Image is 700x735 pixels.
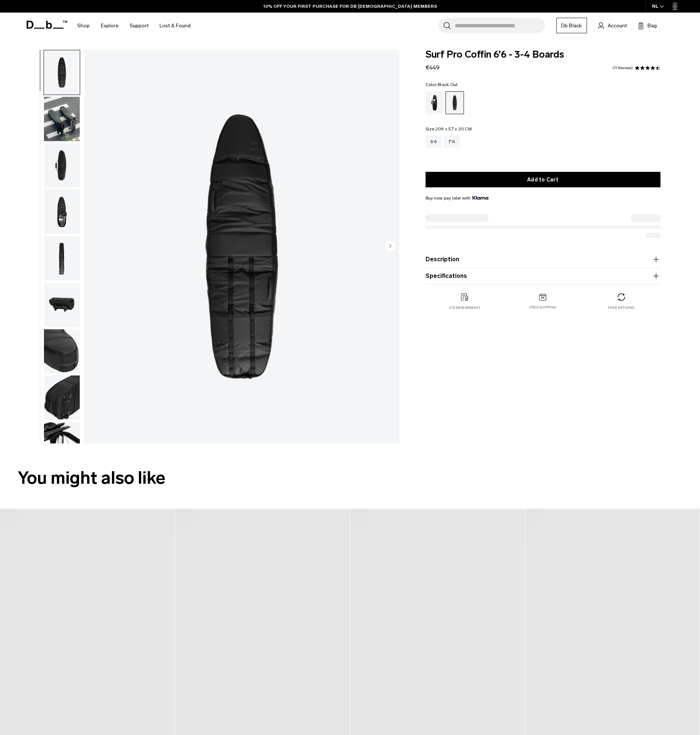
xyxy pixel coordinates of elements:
[426,272,660,280] button: Specifications
[44,143,80,188] img: Surf Pro Coffin 6'6 - 3-4 Boards
[44,96,80,142] button: Surf Pro Coffin 6'6 - 3-4 Boards
[648,22,657,30] span: Bag
[44,143,80,188] button: Surf Pro Coffin 6'6 - 3-4 Boards
[426,136,442,147] a: 6’6
[44,422,80,466] img: Surf Pro Coffin 6'6 - 3-4 Boards
[426,91,444,114] a: Db x New Amsterdam Surf Association
[449,305,481,310] p: 2 year warranty
[44,189,80,234] button: Surf Pro Coffin 6'6 - 3-4 Boards
[44,375,80,420] button: Surf Pro Coffin 6'6 - 3-4 Boards
[44,329,80,374] img: Surf Pro Coffin 6'6 - 3-4 Boards
[426,172,660,187] button: Add to Cart
[426,255,660,264] button: Description
[426,127,472,131] legend: Size:
[608,305,634,310] p: Free returns
[101,13,119,39] a: Explore
[426,195,488,201] span: Buy now pay later with
[426,50,660,59] span: Surf Pro Coffin 6'6 - 3-4 Boards
[160,13,191,39] a: Lost & Found
[44,329,80,374] button: Surf Pro Coffin 6'6 - 3-4 Boards
[472,196,488,200] img: {"height" => 20, "alt" => "Klarna"}
[426,82,458,87] legend: Color:
[444,136,460,147] a: 7'6
[438,82,458,87] span: Black Out
[385,240,396,253] button: Next slide
[72,13,196,39] nav: Main Navigation
[263,3,437,10] a: 10% OFF YOUR FIRST PURCHASE FOR DB [DEMOGRAPHIC_DATA] MEMBERS
[436,126,472,132] span: 209 x 57 x 20 CM
[84,50,399,443] li: 1 / 10
[44,236,80,281] button: Surf Pro Coffin 6'6 - 3-4 Boards
[44,50,80,95] button: Surf Pro Coffin 6'6 - 3-4 Boards
[130,13,148,39] a: Support
[598,21,627,30] a: Account
[529,305,556,310] p: Free shipping
[44,422,80,467] button: Surf Pro Coffin 6'6 - 3-4 Boards
[44,97,80,141] img: Surf Pro Coffin 6'6 - 3-4 Boards
[426,64,440,71] span: €449
[612,66,633,70] a: 71 reviews
[84,50,399,443] img: Surf Pro Coffin 6'6 - 3-4 Boards
[44,190,80,234] img: Surf Pro Coffin 6'6 - 3-4 Boards
[445,91,464,114] a: Black Out
[44,236,80,280] img: Surf Pro Coffin 6'6 - 3-4 Boards
[18,465,682,491] h2: You might also like
[77,13,90,39] a: Shop
[44,283,80,327] img: Surf Pro Coffin 6'6 - 3-4 Boards
[638,21,657,30] button: Bag
[44,50,80,95] img: Surf Pro Coffin 6'6 - 3-4 Boards
[44,375,80,420] img: Surf Pro Coffin 6'6 - 3-4 Boards
[44,282,80,327] button: Surf Pro Coffin 6'6 - 3-4 Boards
[608,22,627,30] span: Account
[556,18,587,33] a: Db Black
